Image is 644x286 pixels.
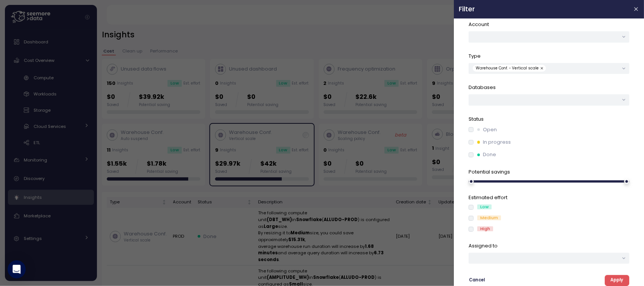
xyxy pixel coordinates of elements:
[469,21,629,28] p: Account
[469,84,629,91] p: Databases
[469,194,629,201] p: Estimated effort
[610,275,623,286] span: Apply
[483,138,511,146] p: In progress
[483,126,497,134] p: Open
[469,242,629,250] p: Assigned to
[476,65,539,72] span: Warehouse Conf. - Vertical scale
[477,205,492,209] div: Low
[483,151,496,158] p: Done
[469,275,485,286] button: Cancel
[469,115,629,123] p: Status
[605,275,629,286] button: Apply
[477,215,501,220] div: Medium
[477,226,493,231] div: High
[469,275,485,286] span: Cancel
[469,168,629,176] p: Potential savings
[469,52,629,60] p: Type
[8,260,26,278] div: Open Intercom Messenger
[459,6,627,12] h2: Filter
